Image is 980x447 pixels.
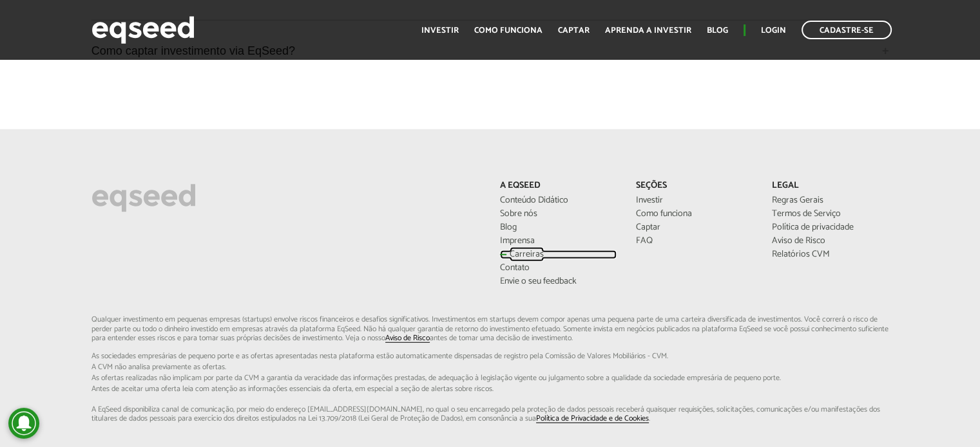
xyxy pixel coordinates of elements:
p: A EqSeed [500,181,617,192]
a: Contato [500,264,617,273]
a: Conteúdo Didático [500,196,617,205]
span: A CVM não analisa previamente as ofertas. [91,363,889,371]
p: Legal [772,181,889,192]
p: Seções [636,181,753,192]
a: Como funciona [474,26,543,35]
a: Aviso de Risco [772,237,889,246]
span: As sociedades empresárias de pequeno porte e as ofertas apresentadas nesta plataforma estão aut... [91,352,889,360]
a: Investir [421,26,459,35]
img: EqSeed Logo [91,181,196,215]
p: Qualquer investimento em pequenas empresas (startups) envolve riscos financeiros e desafios signi... [91,315,889,424]
a: Investir [636,196,753,205]
a: Captar [558,26,590,35]
a: Blog [707,26,728,35]
a: Imprensa [500,237,617,246]
a: Login [761,26,786,35]
span: As ofertas realizadas não implicam por parte da CVM a garantia da veracidade das informações p... [91,374,889,382]
a: Carreiras [500,250,617,259]
a: Termos de Serviço [772,210,889,219]
img: EqSeed [91,13,195,47]
a: Aprenda a investir [605,26,691,35]
a: Regras Gerais [772,196,889,205]
a: Blog [500,223,617,232]
a: Relatórios CVM [772,250,889,259]
span: Antes de aceitar uma oferta leia com atenção as informações essenciais da oferta, em especial... [91,385,889,393]
a: Política de privacidade [772,223,889,232]
a: FAQ [636,237,753,246]
a: Sobre nós [500,210,617,219]
a: Captar [636,223,753,232]
a: Cadastre-se [802,21,892,39]
a: Política de Privacidade e de Cookies [536,415,649,423]
a: Como funciona [636,210,753,219]
a: Aviso de Risco [385,334,430,343]
a: Envie o seu feedback [500,277,617,286]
